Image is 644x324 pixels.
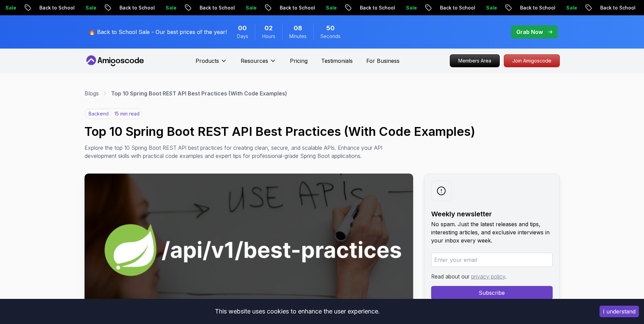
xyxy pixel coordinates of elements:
p: Back to School [361,4,407,11]
a: privacy policy [471,273,505,280]
p: Explore the top 10 Spring Boot REST API best practices for creating clean, secure, and scalable A... [85,144,389,160]
p: Top 10 Spring Boot REST API Best Practices (With Code Examples) [111,89,287,97]
a: Join Amigoscode [504,54,560,67]
span: 0 Days [238,23,247,33]
input: Enter your email [431,253,553,267]
p: Grab Now [516,28,543,36]
button: Resources [241,57,276,70]
p: Back to School [521,4,567,11]
p: Back to School [281,4,327,11]
p: Products [196,57,219,65]
a: Blogs [85,89,99,97]
p: Back to School [40,4,87,11]
button: Accept cookies [600,306,639,317]
span: Hours [262,33,275,40]
p: Sale [247,4,269,11]
span: 2 Hours [264,23,273,33]
p: Back to School [121,4,167,11]
a: For Business [366,57,400,65]
p: Sale [327,4,349,11]
span: 8 Minutes [294,23,302,33]
p: Sale [6,4,28,11]
a: Members Area [450,54,500,67]
p: Join Amigoscode [504,55,559,67]
p: Resources [241,57,268,65]
button: Products [196,57,227,70]
p: Sale [87,4,108,11]
h2: Weekly newsletter [431,209,553,219]
div: This website uses cookies to enhance the user experience. [5,304,589,319]
p: Back to School [441,4,487,11]
span: Minutes [289,33,307,40]
h1: Top 10 Spring Boot REST API Best Practices (With Code Examples) [85,125,560,138]
p: backend [86,109,112,118]
p: Back to School [201,4,247,11]
p: Sale [167,4,188,11]
p: Sale [487,4,509,11]
a: Pricing [290,57,308,65]
p: Sale [567,4,589,11]
span: 50 Seconds [326,23,335,33]
p: No spam. Just the latest releases and tips, interesting articles, and exclusive interviews in you... [431,220,553,245]
span: Days [237,33,248,40]
a: Testimonials [321,57,353,65]
p: Read about our . [431,272,553,281]
p: 15 min read [114,110,140,117]
p: Sale [407,4,429,11]
button: Subscribe [431,286,553,300]
span: Seconds [320,33,341,40]
p: 🔥 Back to School Sale - Our best prices of the year! [89,28,227,36]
